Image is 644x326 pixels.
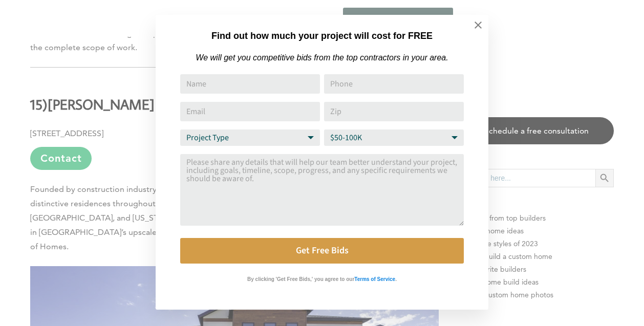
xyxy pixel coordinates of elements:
a: Terms of Service [354,274,395,282]
select: Budget Range [324,129,464,146]
input: Email Address [180,102,320,121]
input: Name [180,74,320,94]
em: We will get you competitive bids from the top contractors in your area. [196,53,448,62]
strong: . [395,276,397,282]
select: Project Type [180,129,320,146]
button: Get Free Bids [180,238,464,264]
strong: Find out how much your project will cost for FREE [211,31,433,41]
input: Zip [324,102,464,121]
strong: By clicking 'Get Free Bids,' you agree to our [247,276,354,282]
textarea: Comment or Message [180,154,464,226]
strong: Terms of Service [354,276,395,282]
input: Phone [324,74,464,94]
iframe: Drift Widget Chat Controller [447,252,632,314]
button: Close [460,7,496,43]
